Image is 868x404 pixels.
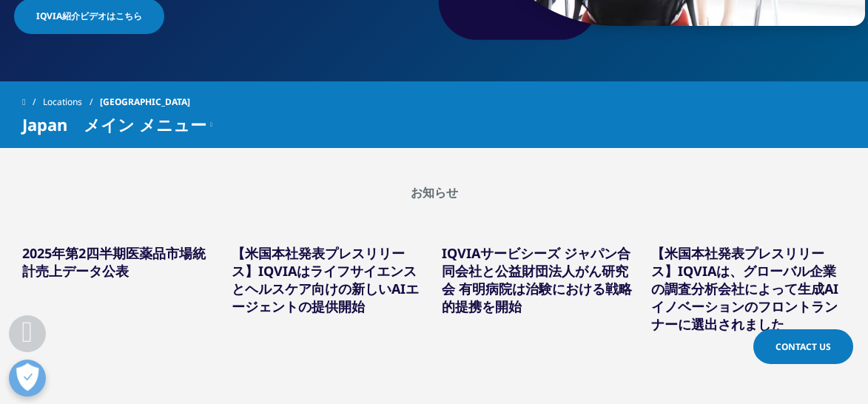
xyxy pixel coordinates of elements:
[442,229,636,351] div: 3 / 12
[43,89,100,115] a: Locations
[651,229,846,351] div: 4 / 12
[22,185,846,200] h2: お知らせ
[232,229,426,351] div: 2 / 12
[22,229,217,351] div: 1 / 12
[232,244,419,315] a: 【米国本社発表プレスリリース】IQVIAはライフサイエンスとヘルスケア向けの新しいAIエージェントの提供開始
[100,89,190,115] span: [GEOGRAPHIC_DATA]
[651,244,838,333] a: 【米国本社発表プレスリリース】IQVIAは、グローバル企業の調査分析会社によって生成AIイノベーションのフロントランナーに選出されました
[442,244,632,315] a: IQVIAサービシーズ ジャパン合同会社と公益財団法人がん研究会 有明病院は治験における戦略的提携を開始
[9,360,46,397] button: 優先設定センターを開く
[776,340,831,353] span: Contact Us
[22,244,206,280] a: 2025年第2四半期医薬品市場統計売上データ公表
[36,10,142,23] span: IQVIA紹介ビデオはこちら
[753,329,853,364] a: Contact Us
[22,115,206,133] span: Japan メイン メニュー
